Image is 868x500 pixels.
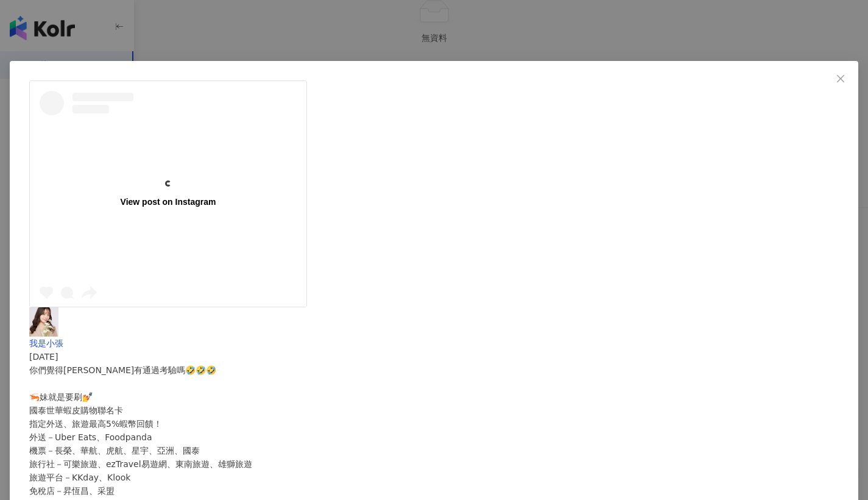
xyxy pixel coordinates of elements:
a: View post on Instagram [30,81,306,307]
div: [DATE] [29,350,839,363]
img: KOL Avatar [29,307,58,337]
span: close [836,74,845,84]
button: Close [828,66,853,91]
div: View post on Instagram [121,196,216,207]
a: KOL Avatar我是小張 [29,307,839,348]
span: 我是小張 [29,338,63,348]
